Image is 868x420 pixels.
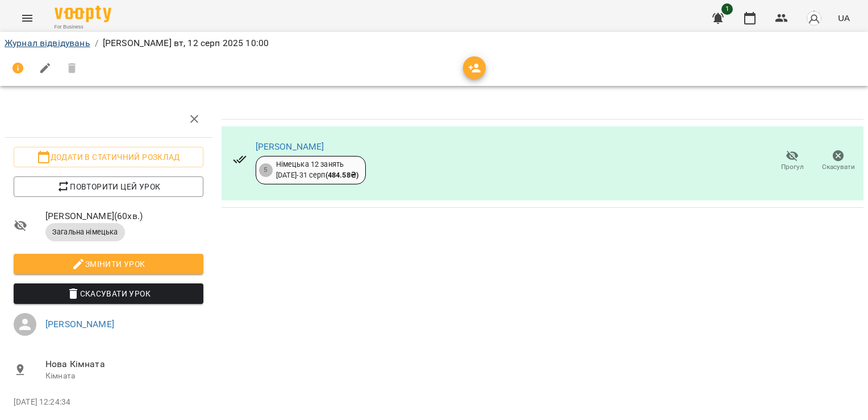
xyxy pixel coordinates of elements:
[5,36,863,50] nav: breadcrumb
[55,6,111,22] img: Voopty Logo
[14,283,203,304] button: Скасувати Урок
[806,10,822,26] img: avatar_s.png
[5,38,90,48] a: Журнал відвідувань
[769,145,815,177] button: Прогул
[815,145,861,177] button: Скасувати
[23,287,194,300] span: Скасувати Урок
[23,150,194,164] span: Додати в статичний розклад
[23,257,194,271] span: Змінити урок
[45,209,203,223] span: [PERSON_NAME] ( 60 хв. )
[822,162,855,172] span: Скасувати
[14,5,41,32] button: Menu
[45,370,203,382] p: Кімната
[23,180,194,193] span: Повторити цей урок
[45,227,125,237] span: Загальна німецька
[95,36,98,50] li: /
[325,171,358,179] b: ( 484.58 ₴ )
[721,3,733,15] span: 1
[256,141,324,152] a: [PERSON_NAME]
[14,147,203,167] button: Додати в статичний розклад
[45,357,203,371] span: Нова Кімната
[103,36,269,50] p: [PERSON_NAME] вт, 12 серп 2025 10:00
[14,397,203,408] p: [DATE] 12:24:34
[55,23,111,31] span: For Business
[14,176,203,197] button: Повторити цей урок
[45,319,114,330] a: [PERSON_NAME]
[781,162,804,172] span: Прогул
[14,254,203,274] button: Змінити урок
[259,163,273,177] div: 5
[833,7,854,28] button: UA
[838,12,850,24] span: UA
[276,159,358,180] div: Німецька 12 занять [DATE] - 31 серп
